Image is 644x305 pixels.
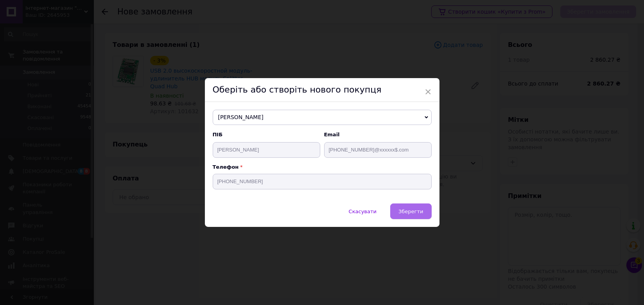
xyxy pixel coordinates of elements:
[390,203,431,219] button: Зберегти
[341,203,385,219] button: Скасувати
[324,131,432,138] span: Email
[205,78,439,102] div: Оберіть або створіть нового покупця
[213,164,432,170] p: Телефон
[349,209,377,214] span: Скасувати
[425,85,432,98] span: ×
[213,174,432,189] input: +38 096 0000000
[398,209,423,214] span: Зберегти
[213,110,432,125] span: [PERSON_NAME]
[213,131,320,138] span: ПІБ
